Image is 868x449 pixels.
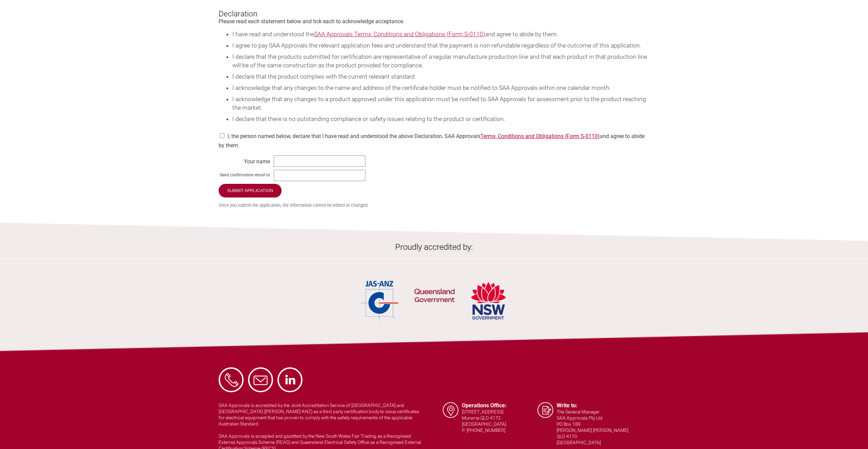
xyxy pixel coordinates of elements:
h5: Operations Office: [462,402,537,409]
li: I declare that there is no outstanding compliance or safety issues relating to the product or cer... [232,115,650,123]
p: SAA Approvals is accredited by the Joint Accreditation Service of [GEOGRAPHIC_DATA] and [GEOGRAPH... [219,402,421,427]
img: NSW Government [470,280,507,322]
img: QLD Government [414,271,455,322]
li: I declare that the products submitted for certification are representative of a regular manufactu... [232,53,650,70]
li: I declare that the product complies with the current relevant standard. [232,72,650,81]
img: JAS-ANZ [361,280,399,322]
p: The General Manager SAA Approvals Pty Ltd PO Box 189 [PERSON_NAME] [PERSON_NAME] QLD 4170 [GEOGRA... [557,409,632,446]
h5: Write to: [557,402,632,409]
div: I, the person named below, declare that I have read and understood the above Declaration, SAA App... [219,129,650,149]
li: I acknowledge that any changes to a product approved under this application must be notified to S... [232,95,650,112]
div: Send confirmation email to [219,171,270,178]
a: Phone [219,367,244,392]
small: Once you submit the application, the information cannot be edited or changed. [219,203,650,208]
input: Submit Application [219,184,282,198]
li: I have read and understood the and agree to abide by them. [232,30,650,39]
li: I agree to pay SAA Approvals the relevant application fees and understand that the payment is non... [232,41,650,50]
div: Your name [219,157,270,163]
li: I acknowledge that any changes to the name and address of the certificate holder must be notified... [232,84,650,92]
a: SAA Approvals Terms, Conditions and Obligations (Form S-0110) [314,31,485,38]
p: [STREET_ADDRESS] Murarrie QLD 4172 [GEOGRAPHIC_DATA] P: [PHONE_NUMBER] [462,409,537,433]
a: Terms, Conditions and Obligations (Form S-0110) [480,133,600,139]
a: LinkedIn - SAA Approvals [277,367,302,392]
a: Email [248,367,273,392]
